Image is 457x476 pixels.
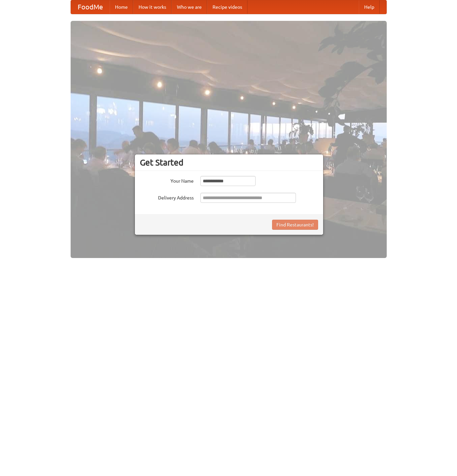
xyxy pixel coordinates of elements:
[140,193,194,201] label: Delivery Address
[110,0,133,14] a: Home
[133,0,172,14] a: How it works
[140,176,194,184] label: Your Name
[359,0,380,14] a: Help
[71,0,110,14] a: FoodMe
[207,0,247,14] a: Recipe videos
[172,0,207,14] a: Who we are
[140,157,318,168] h3: Get Started
[272,220,318,230] button: Find Restaurants!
